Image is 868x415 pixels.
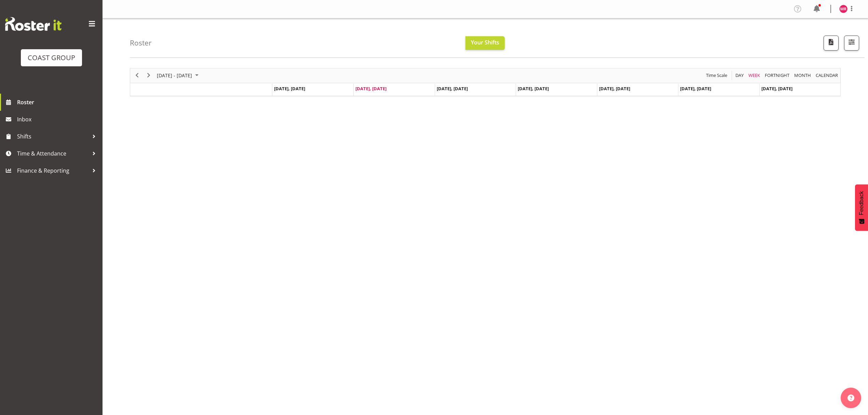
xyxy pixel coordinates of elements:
[815,71,839,80] button: Month
[518,85,549,92] span: [DATE], [DATE]
[156,71,193,80] span: [DATE] - [DATE]
[794,71,812,80] span: Month
[599,85,630,92] span: [DATE], [DATE]
[705,71,729,80] button: Time Scale
[839,5,847,13] img: mathew-rolle10807.jpg
[793,71,812,80] button: Timeline Month
[735,71,744,80] span: Day
[471,39,499,46] span: Your Shifts
[764,71,791,80] button: Fortnight
[761,85,792,92] span: [DATE], [DATE]
[17,114,99,124] span: Inbox
[5,17,62,31] img: Rosterit website logo
[815,71,839,80] span: calendar
[143,68,154,83] div: next period
[274,85,305,92] span: [DATE], [DATE]
[17,97,99,107] span: Roster
[131,68,143,83] div: previous period
[734,71,745,80] button: Timeline Day
[847,394,854,401] img: help-xxl-2.png
[824,36,839,51] button: Download a PDF of the roster according to the set date range.
[680,85,711,92] span: [DATE], [DATE]
[17,165,89,176] span: Finance & Reporting
[747,71,761,80] button: Timeline Week
[17,148,89,159] span: Time & Attendance
[748,71,761,80] span: Week
[705,71,728,80] span: Time Scale
[355,85,386,92] span: [DATE], [DATE]
[133,71,142,80] button: Previous
[764,71,790,80] span: Fortnight
[28,53,75,63] div: COAST GROUP
[154,68,203,83] div: Sep 29 - Oct 05, 2025
[844,36,859,51] button: Filter Shifts
[858,191,865,215] span: Feedback
[17,131,89,142] span: Shifts
[437,85,468,92] span: [DATE], [DATE]
[130,68,841,96] div: Timeline Week of September 30, 2025
[855,184,868,231] button: Feedback - Show survey
[156,71,202,80] button: September 2025
[465,36,505,50] button: Your Shifts
[130,39,152,47] h4: Roster
[144,71,153,80] button: Next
